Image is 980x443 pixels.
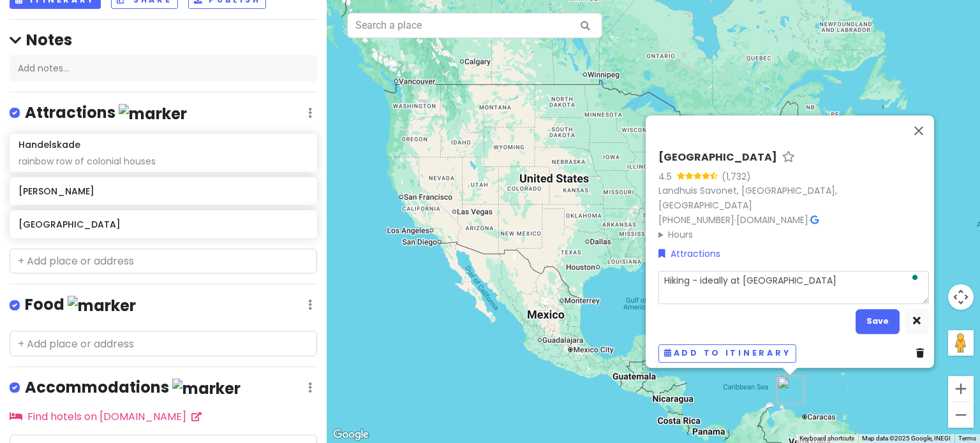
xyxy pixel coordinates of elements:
div: · · [658,151,929,242]
a: Delete place [916,346,929,360]
a: [PHONE_NUMBER] [658,213,734,226]
button: Zoom in [948,376,974,402]
input: Search a place [347,13,602,38]
button: Add to itinerary [658,344,796,363]
input: + Add place or address [10,249,317,274]
button: Zoom out [948,402,974,428]
a: Terms (opens in new tab) [958,435,976,442]
div: (1,732) [722,169,751,183]
span: Map data ©2025 Google, INEGI [862,435,951,442]
h4: Food [25,294,136,316]
img: marker [119,104,187,124]
div: Add notes... [10,55,317,82]
h6: Handelskade [19,139,80,150]
div: 4.5 [658,169,677,183]
a: [DOMAIN_NAME] [736,213,808,226]
h6: [GEOGRAPHIC_DATA] [19,219,308,230]
a: Landhuis Savonet, [GEOGRAPHIC_DATA], [GEOGRAPHIC_DATA] [658,184,837,212]
input: + Add place or address [10,331,317,356]
textarea: To enrich screen reader interactions, please activate Accessibility in Grammarly extension settings [658,271,929,304]
div: Queen Emma Bridge [777,377,805,405]
a: Star place [782,151,795,164]
h6: [GEOGRAPHIC_DATA] [658,151,777,164]
h4: Attractions [25,103,187,124]
button: Close [903,115,934,146]
h6: [PERSON_NAME] [19,185,308,197]
i: Google Maps [810,215,819,224]
summary: Hours [658,227,929,241]
h4: Accommodations [25,377,241,398]
h4: Notes [10,30,317,50]
a: Open this area in Google Maps (opens a new window) [330,426,372,443]
div: rainbow row of colonial houses [19,156,308,167]
button: Drag Pegman onto the map to open Street View [948,330,974,356]
div: Christoffel National Park [776,375,804,403]
button: Keyboard shortcuts [799,434,854,443]
button: Map camera controls [948,284,974,310]
img: Google [330,426,372,443]
img: marker [68,296,136,316]
a: Find hotels on [DOMAIN_NAME] [10,409,202,424]
button: Save [856,309,900,334]
img: marker [172,379,241,398]
a: Attractions [658,247,720,261]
